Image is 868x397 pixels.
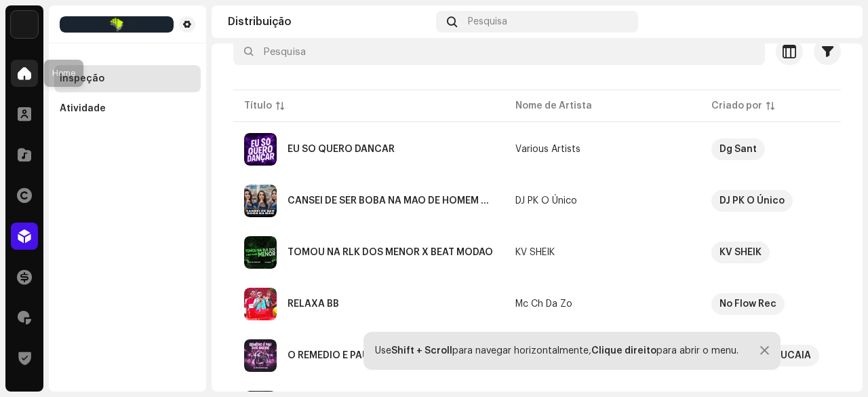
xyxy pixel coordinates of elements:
div: CANSEI DE SER BOBA NA MÃO DE HOMEM SAFADO [288,196,494,206]
re-m-nav-item: Atividade [54,95,201,122]
div: RELAXA BB [288,299,339,309]
img: f01d4106-3757-4572-b9f3-8196ea741725 [244,133,277,166]
span: DJ PK O Único [515,196,690,206]
div: Inspeção [60,73,104,84]
div: Mc Ch Da Zo [515,299,572,309]
div: Criado por [711,99,762,113]
img: 719c0215-01fd-4078-99df-75d4fe0ae9c1 [244,236,277,269]
div: TOMOU NA RLK DOS MENOR X BEAT MODAO [288,248,493,257]
div: KV SHEIK [719,242,762,263]
strong: Clique direito [591,346,656,356]
div: DJ PK O Único [719,190,785,212]
img: 53a64b8d-a65a-49aa-b481-0170c314f4ad [244,339,277,372]
span: KV SHEIK [711,242,832,263]
div: O REMEDIO É PAU DOS BIGODE [288,351,431,360]
span: DJ PK O Único [711,190,832,212]
div: Título [244,99,272,113]
div: Dg Sant [719,138,757,160]
div: No Flow Rec [719,293,776,315]
img: 1cc47003-afbc-4547-8814-c9beb15ac975 [244,185,277,217]
div: DJ PK O Único [515,196,577,206]
img: 8e39a92f-6217-4997-acbe-e0aa9e7f9449 [60,16,174,33]
div: EU SO QUERO DANCAR [288,145,395,154]
img: 71bf27a5-dd94-4d93-852c-61362381b7db [11,11,38,38]
div: Various Artists [515,145,580,154]
div: KV SHEIK [515,248,555,257]
div: Atividade [60,103,106,114]
span: Various Artists [515,145,690,154]
img: 3c951619-3223-4714-9ac7-70610e077d4e [244,288,277,320]
span: No Flow Rec [711,293,832,315]
strong: Shift + Scroll [391,346,452,356]
div: Distribuição [228,16,431,27]
span: KV SHEIK [515,248,690,257]
re-m-nav-item: Inspeção [54,65,201,92]
input: Pesquisa [233,38,765,65]
span: Dg Sant [711,138,832,160]
span: Pesquisa [468,16,507,27]
span: Mc Ch Da Zo [515,299,690,309]
img: 7b092bcd-1f7b-44aa-9736-f4bc5021b2f1 [825,11,846,33]
div: Use para navegar horizontalmente, para abrir o menu. [375,345,738,356]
